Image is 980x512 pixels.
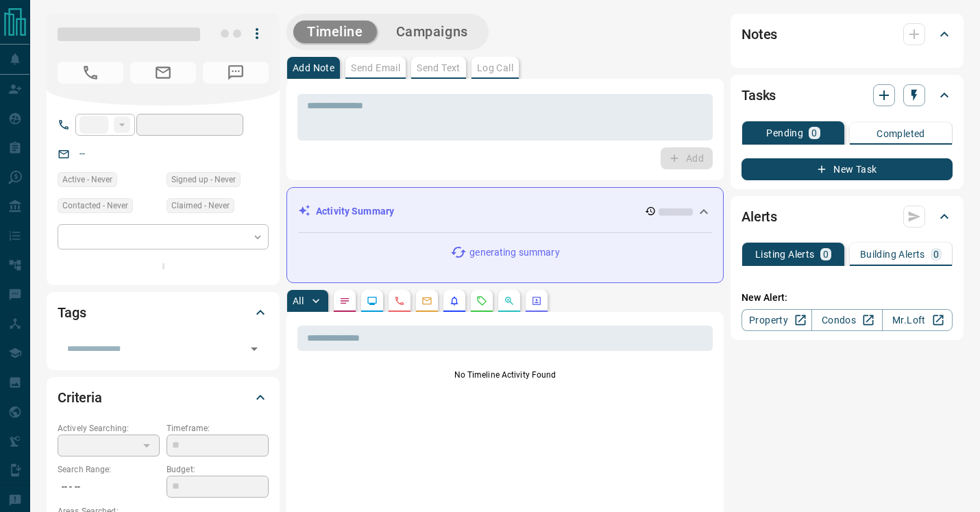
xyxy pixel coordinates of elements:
span: No Number [203,62,269,84]
a: Mr.Loft [882,309,953,331]
a: Property [742,309,812,331]
span: Contacted - Never [62,199,128,212]
p: Completed [877,129,925,138]
a: -- [79,148,85,159]
svg: Notes [339,295,350,306]
div: Tags [58,296,269,329]
h2: Criteria [58,387,102,409]
p: New Alert: [742,291,953,305]
p: Budget: [167,463,269,476]
svg: Requests [476,295,487,306]
p: Add Note [293,63,334,73]
svg: Agent Actions [531,295,542,306]
span: No Number [58,62,123,84]
p: Activity Summary [316,204,394,219]
span: Claimed - Never [171,199,230,212]
div: Activity Summary [298,199,712,224]
p: 0 [811,128,817,138]
button: New Task [742,158,953,180]
h2: Alerts [742,206,777,228]
span: Signed up - Never [171,173,236,186]
p: Building Alerts [860,249,925,259]
p: Pending [766,128,803,138]
button: Open [245,339,264,358]
div: Tasks [742,79,953,112]
svg: Emails [421,295,432,306]
p: No Timeline Activity Found [297,369,713,381]
div: Alerts [742,200,953,233]
svg: Listing Alerts [449,295,460,306]
p: Listing Alerts [755,249,815,259]
svg: Lead Browsing Activity [367,295,378,306]
h2: Tasks [742,84,776,106]
p: Timeframe: [167,422,269,435]
p: 0 [823,249,829,259]
span: No Email [130,62,196,84]
button: Campaigns [382,21,482,43]
button: Timeline [293,21,377,43]
div: Criteria [58,381,269,414]
svg: Opportunities [504,295,515,306]
div: Notes [742,18,953,51]
svg: Calls [394,295,405,306]
p: Actively Searching: [58,422,160,435]
p: All [293,296,304,306]
p: generating summary [469,245,559,260]
p: -- - -- [58,476,160,498]
h2: Tags [58,302,86,324]
h2: Notes [742,23,777,45]
a: Condos [811,309,882,331]
p: Search Range: [58,463,160,476]
span: Active - Never [62,173,112,186]
p: 0 [933,249,939,259]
